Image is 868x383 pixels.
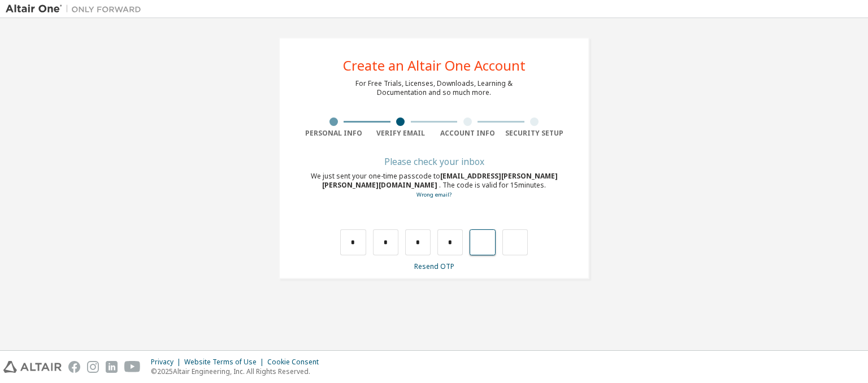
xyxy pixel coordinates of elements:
[501,129,568,138] div: Security Setup
[151,358,184,367] div: Privacy
[355,79,513,97] div: For Free Trials, Licenses, Downloads, Learning & Documentation and so much more.
[343,59,526,72] div: Create an Altair One Account
[87,361,99,373] img: instagram.svg
[6,3,147,15] img: Altair One
[300,172,568,199] div: We just sent your one-time passcode to . The code is valid for 15 minutes.
[124,361,141,373] img: youtube.svg
[68,361,80,373] img: facebook.svg
[184,358,267,367] div: Website Terms of Use
[300,158,568,165] div: Please check your inbox
[3,361,62,373] img: altair_logo.svg
[151,367,325,376] p: © 2025 Altair Engineering, Inc. All Rights Reserved.
[300,129,367,138] div: Personal Info
[414,262,454,271] a: Resend OTP
[106,361,118,373] img: linkedin.svg
[367,129,435,138] div: Verify Email
[267,358,325,367] div: Cookie Consent
[416,191,452,198] a: Go back to the registration form
[322,171,558,190] span: [EMAIL_ADDRESS][PERSON_NAME][PERSON_NAME][DOMAIN_NAME]
[434,129,501,138] div: Account Info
